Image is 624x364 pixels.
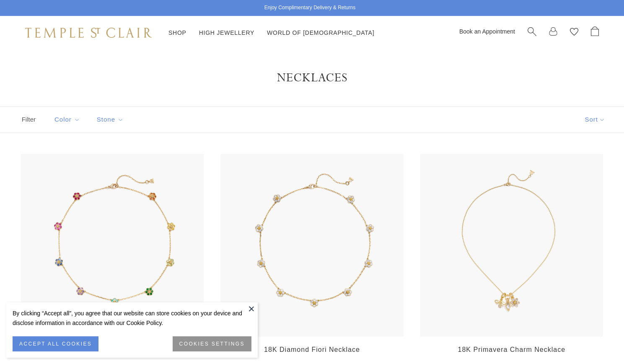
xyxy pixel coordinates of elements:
img: 18K Fiori Necklace [21,154,204,337]
a: Open Shopping Bag [591,26,599,39]
a: ShopShop [168,29,186,36]
span: Stone [93,114,130,125]
span: Color [50,114,86,125]
a: View Wishlist [570,26,578,39]
button: Color [48,110,86,129]
img: NCH-E7BEEFIORBM [420,154,603,337]
img: N31810-FIORI [220,154,403,337]
button: Show sort by [566,107,624,133]
a: High JewelleryHigh Jewellery [199,29,254,36]
button: Stone [91,110,130,129]
a: Search [528,26,536,39]
a: Book an Appointment [459,28,515,35]
p: Enjoy Complimentary Delivery & Returns [264,4,355,12]
button: ACCEPT ALL COOKIES [13,336,98,351]
h1: Necklaces [34,70,590,86]
a: 18K Primavera Charm Necklace [458,346,566,353]
div: By clicking “Accept all”, you agree that our website can store cookies on your device and disclos... [13,309,251,328]
a: World of [DEMOGRAPHIC_DATA]World of [DEMOGRAPHIC_DATA] [267,29,374,36]
img: Temple St. Clair [25,28,152,38]
nav: Main navigation [168,28,374,38]
button: COOKIES SETTINGS [173,336,251,351]
a: 18K Diamond Fiori Necklace [264,346,360,353]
